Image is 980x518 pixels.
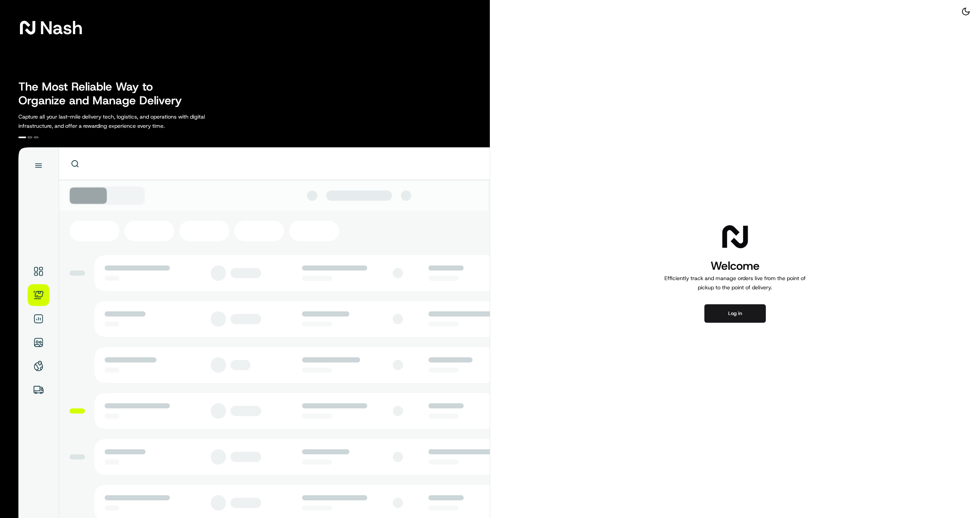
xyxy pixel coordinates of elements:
[704,304,766,323] button: Log in
[661,274,809,292] p: Efficiently track and manage orders live from the point of pickup to the point of delivery.
[18,112,240,130] p: Capture all your last-mile delivery tech, logistics, and operations with digital infrastructure, ...
[18,80,190,107] h2: The Most Reliable Way to Organize and Manage Delivery
[661,258,809,274] h1: Welcome
[40,20,83,35] span: Nash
